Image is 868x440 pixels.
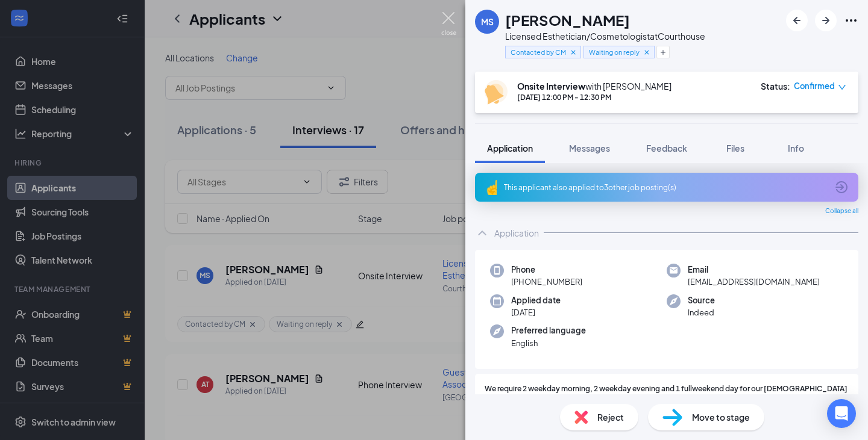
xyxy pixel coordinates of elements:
[692,411,750,424] span: Move to stage
[511,306,561,318] span: [DATE]
[788,143,804,153] span: Info
[643,48,651,57] svg: Cross
[844,13,858,28] svg: Ellipses
[517,81,585,91] b: Onsite Interview
[505,10,630,30] h1: [PERSON_NAME]
[790,13,804,28] svg: ArrowLeftNew
[511,294,561,306] span: Applied date
[511,324,586,336] span: Preferred language
[569,143,610,153] span: Messages
[505,30,705,42] div: Licensed Esthetician/Cosmetologist at Courthouse
[815,10,837,31] button: ArrowRight
[688,294,715,306] span: Source
[838,83,846,91] span: down
[494,227,539,239] div: Application
[688,264,820,276] span: Email
[827,399,856,428] div: Open Intercom Messenger
[569,48,577,57] svg: Cross
[504,182,827,193] div: This applicant also applied to 3 other job posting(s)
[659,49,667,56] svg: Plus
[761,80,790,92] div: Status :
[834,180,849,194] svg: ArrowCircle
[511,47,566,57] span: Contacted by CM
[726,143,744,153] span: Files
[819,13,833,28] svg: ArrowRight
[487,143,533,153] span: Application
[589,47,640,57] span: Waiting on reply
[646,143,687,153] span: Feedback
[485,383,849,429] span: We require 2 weekday morning, 2 weekday evening and 1 fullweekend day for our [DEMOGRAPHIC_DATA] ...
[794,80,835,92] span: Confirmed
[481,16,494,28] div: MS
[656,46,670,58] button: Plus
[517,92,671,102] div: [DATE] 12:00 PM - 12:30 PM
[688,276,820,288] span: [EMAIL_ADDRESS][DOMAIN_NAME]
[511,337,586,349] span: English
[475,226,489,240] svg: ChevronUp
[825,206,858,216] span: Collapse all
[786,10,808,31] button: ArrowLeftNew
[511,276,582,288] span: [PHONE_NUMBER]
[511,264,582,276] span: Phone
[597,411,624,424] span: Reject
[688,306,715,318] span: Indeed
[517,80,671,92] div: with [PERSON_NAME]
